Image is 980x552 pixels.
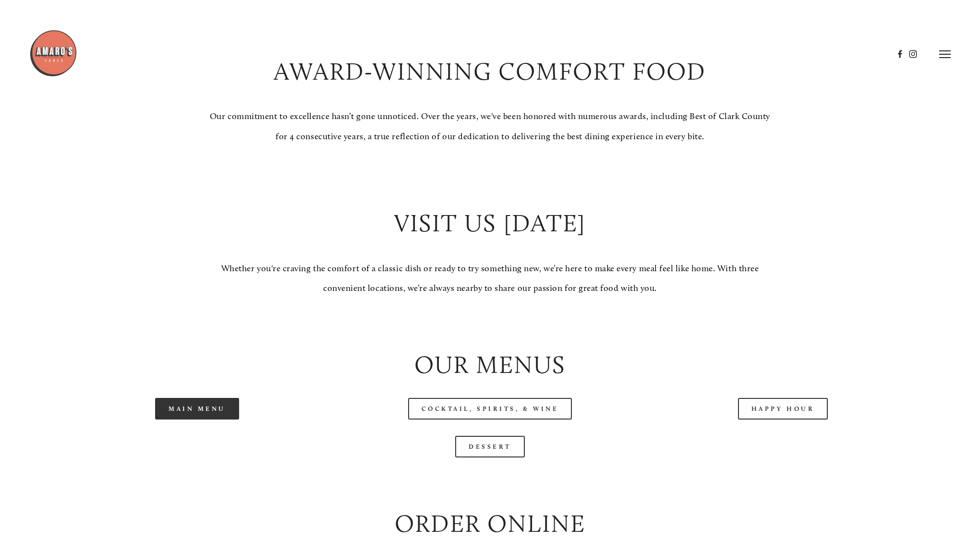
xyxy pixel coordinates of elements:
[205,259,774,299] p: Whether you're craving the comfort of a classic dish or ready to try something new, we’re here to...
[205,107,774,146] p: Our commitment to excellence hasn’t gone unnoticed. Over the years, we've been honored with numer...
[455,436,525,457] a: Dessert
[408,398,572,420] a: Cocktail, Spirits, & Wine
[29,29,77,77] img: Amaro's Table
[205,206,774,240] h2: Visit Us [DATE]
[155,398,239,420] a: Main Menu
[738,398,828,420] a: Happy Hour
[59,506,921,540] h2: Order Online
[59,348,921,382] h2: Our Menus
